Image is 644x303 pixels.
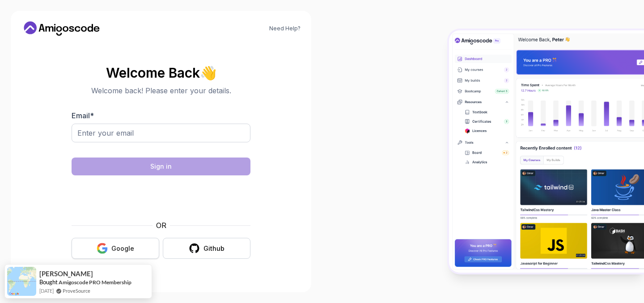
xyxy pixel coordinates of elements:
h2: Welcome Back [72,66,250,80]
a: Home link [21,21,102,36]
a: Need Help? [269,25,301,32]
span: [DATE] [39,287,54,295]
span: [PERSON_NAME] [39,270,93,278]
p: OR [156,220,166,231]
a: Amigoscode PRO Membership [59,279,131,286]
img: provesource social proof notification image [7,267,36,296]
div: Google [111,244,134,253]
img: Amigoscode Dashboard [449,30,644,273]
label: Email * [72,111,94,120]
button: Sign in [72,158,250,175]
input: Enter your email [72,124,250,142]
span: Bought [39,278,58,286]
span: 👋 [200,66,216,80]
p: Welcome back! Please enter your details. [72,85,250,96]
iframe: Widget containing checkbox for hCaptcha security challenge [93,181,229,215]
button: Google [72,238,159,259]
div: Sign in [150,162,172,171]
button: Github [163,238,250,259]
div: Github [203,244,225,253]
a: ProveSource [63,287,90,295]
